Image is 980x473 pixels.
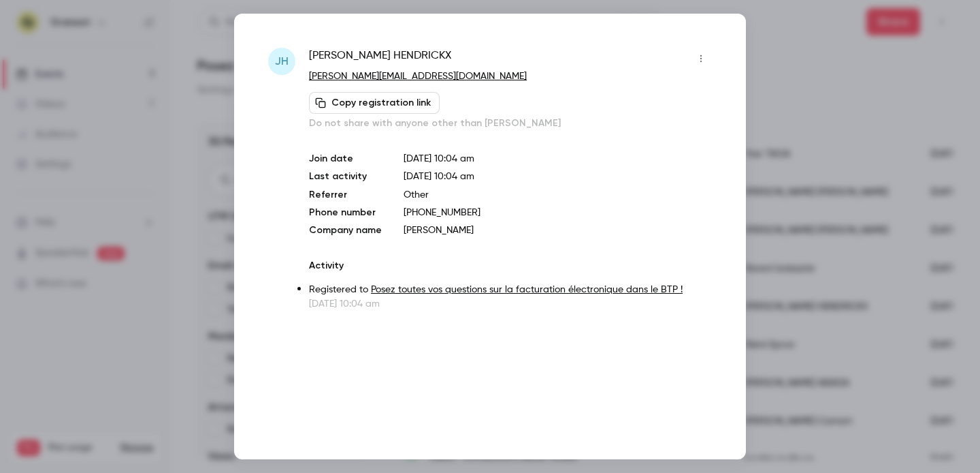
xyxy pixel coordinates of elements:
p: Other [404,188,712,202]
p: [PERSON_NAME] [404,224,712,237]
a: Posez toutes vos questions sur la facturation électronique dans le BTP ! [371,285,683,294]
p: Company name [309,224,382,237]
p: Registered to [309,283,712,297]
span: [DATE] 10:04 am [404,172,474,181]
p: Phone number [309,206,382,219]
p: Last activity [309,170,382,184]
p: [PHONE_NUMBER] [404,206,712,219]
p: [DATE] 10:04 am [404,152,712,166]
span: JH [275,53,289,70]
p: [DATE] 10:04 am [309,297,712,311]
a: [PERSON_NAME][EMAIL_ADDRESS][DOMAIN_NAME] [309,72,527,81]
p: Do not share with anyone other than [PERSON_NAME] [309,117,712,130]
p: Join date [309,152,382,166]
p: Activity [309,259,712,273]
button: Copy registration link [309,92,440,114]
p: Referrer [309,188,382,202]
span: [PERSON_NAME] HENDRICKX [309,48,451,70]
